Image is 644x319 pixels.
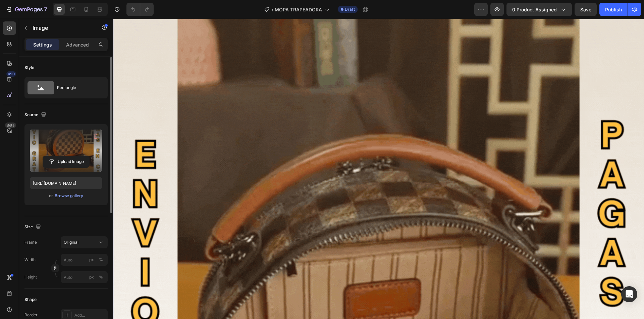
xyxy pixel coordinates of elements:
button: px [97,273,105,281]
div: 450 [6,71,16,77]
p: Settings [33,41,52,48]
iframe: Design area [113,19,644,319]
div: Size [24,223,42,232]
button: Upload Image [43,156,90,168]
button: 7 [3,3,50,16]
div: Shape [24,297,37,303]
p: 7 [44,5,47,13]
p: Advanced [66,41,89,48]
div: Publish [605,6,622,13]
button: % [88,256,96,264]
div: px [89,274,94,280]
span: Original [64,239,78,245]
span: / [272,6,273,13]
div: Rectangle [57,80,98,95]
span: Save [580,7,591,12]
button: Save [575,3,597,16]
div: Source [24,110,48,119]
span: MOPA TRAPEADORA [275,6,322,13]
div: Browse gallery [55,193,83,199]
span: Draft [345,6,355,12]
button: Publish [599,3,628,16]
button: Browse gallery [54,192,84,199]
div: % [99,274,103,280]
div: Border [24,312,38,318]
label: Height [24,274,37,280]
label: Frame [24,239,37,245]
div: Beta [5,123,16,128]
div: % [99,257,103,263]
input: px% [61,271,108,283]
button: % [88,273,96,281]
div: Undo/Redo [126,3,154,16]
div: Style [24,65,34,71]
button: Original [61,236,108,248]
span: 0 product assigned [512,6,557,13]
label: Width [24,257,36,263]
div: Add... [74,312,106,318]
div: Open Intercom Messenger [621,286,637,302]
input: https://example.com/image.jpg [30,177,102,189]
button: 0 product assigned [506,3,572,16]
p: Image [33,24,90,32]
input: px% [61,254,108,266]
div: px [89,257,94,263]
span: or [49,192,53,200]
button: px [97,256,105,264]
